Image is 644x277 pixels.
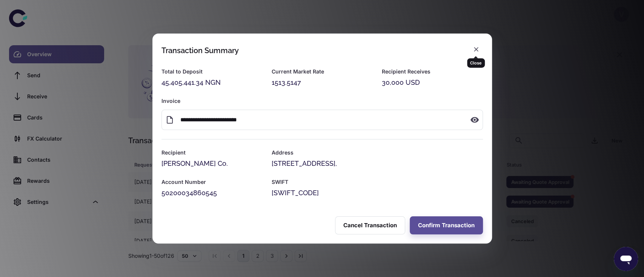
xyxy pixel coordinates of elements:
[161,158,263,169] div: [PERSON_NAME] Co.
[271,178,483,186] h6: SWIFT
[381,67,483,76] h6: Recipient Receives
[614,247,638,271] iframe: Button to launch messaging window
[271,77,372,88] div: 1513.5147
[161,188,263,198] div: 50200034860545
[161,67,263,76] h6: Total to Deposit
[161,178,263,186] h6: Account Number
[161,97,483,105] h6: Invoice
[410,216,483,234] button: Confirm Transaction
[161,148,263,157] h6: Recipient
[161,77,263,88] div: 45,405,441.34 NGN
[381,77,483,88] div: 30,000 USD
[161,46,239,55] div: Transaction Summary
[271,67,372,76] h6: Current Market Rate
[467,58,485,68] div: Close
[271,188,483,198] div: [SWIFT_CODE]
[271,148,483,157] h6: Address
[335,216,405,234] button: Cancel Transaction
[271,158,483,169] div: [STREET_ADDRESS],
